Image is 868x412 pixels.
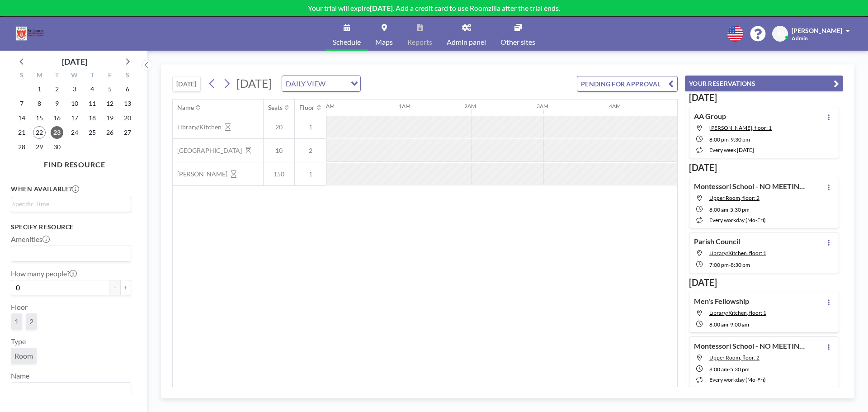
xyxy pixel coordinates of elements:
[172,76,201,92] button: [DATE]
[13,70,31,82] div: S
[121,83,134,95] span: Saturday, September 6, 2025
[729,136,731,143] span: -
[730,321,749,328] span: 9:00 AM
[14,25,47,43] img: organization-logo
[709,261,729,268] span: 7:00 PM
[33,126,46,139] span: Monday, September 22, 2025
[101,70,118,82] div: F
[577,76,678,92] button: PENDING FOR APPROVAL
[11,246,131,261] div: Search for option
[399,103,410,109] div: 1AM
[792,27,842,34] span: [PERSON_NAME]
[777,30,784,38] span: AJ
[709,136,729,143] span: 8:00 PM
[11,156,138,169] h4: FIND RESOURCE
[31,70,48,82] div: M
[121,112,134,124] span: Saturday, September 20, 2025
[728,321,730,328] span: -
[439,17,493,51] a: Admin panel
[689,277,839,288] h3: [DATE]
[68,126,81,139] span: Wednesday, September 24, 2025
[104,112,116,124] span: Friday, September 19, 2025
[68,112,81,124] span: Wednesday, September 17, 2025
[104,126,116,139] span: Friday, September 26, 2025
[282,76,360,91] div: Search for option
[320,103,335,109] div: 12AM
[83,70,101,82] div: T
[689,162,839,173] h3: [DATE]
[11,371,29,380] label: Name
[709,321,728,328] span: 8:00 AM
[709,250,766,256] span: Library/Kitchen, floor: 1
[728,366,730,373] span: -
[104,97,116,110] span: Friday, September 12, 2025
[51,141,63,153] span: Tuesday, September 30, 2025
[709,309,766,316] span: Library/Kitchen, floor: 1
[173,123,222,131] span: Library/Kitchen
[325,17,368,51] a: Schedule
[51,83,63,95] span: Tuesday, September 2, 2025
[792,35,808,42] span: Admin
[86,97,99,110] span: Thursday, September 11, 2025
[609,103,621,109] div: 4AM
[236,76,272,90] span: [DATE]
[295,123,326,131] span: 1
[15,97,28,110] span: Sunday, September 7, 2025
[264,123,294,131] span: 20
[11,223,131,231] h3: Specify resource
[14,351,33,360] span: Room
[731,136,750,143] span: 9:30 PM
[709,354,759,361] span: Upper Room, floor: 2
[284,78,327,90] span: DAILY VIEW
[493,17,542,51] a: Other sites
[68,83,81,95] span: Wednesday, September 3, 2025
[268,104,283,112] div: Seats
[500,38,535,46] span: Other sites
[62,55,87,68] div: [DATE]
[12,248,126,260] input: Search for option
[264,147,294,155] span: 10
[15,112,28,124] span: Sunday, September 14, 2025
[109,280,120,295] button: -
[68,97,81,110] span: Wednesday, September 10, 2025
[86,83,99,95] span: Thursday, September 4, 2025
[86,112,99,124] span: Thursday, September 18, 2025
[121,126,134,139] span: Saturday, September 27, 2025
[299,104,315,112] div: Floor
[48,70,66,82] div: T
[730,366,750,373] span: 5:30 PM
[689,92,839,103] h3: [DATE]
[12,384,126,396] input: Search for option
[694,112,726,121] h4: AA Group
[33,83,46,95] span: Monday, September 1, 2025
[447,38,486,46] span: Admin panel
[464,103,476,109] div: 2AM
[264,170,294,178] span: 150
[694,237,740,246] h4: Parish Council
[51,97,63,110] span: Tuesday, September 9, 2025
[86,126,99,139] span: Thursday, September 25, 2025
[694,182,807,191] h4: Montessori School - NO MEETINGS UPSTAIRS
[51,126,63,139] span: Tuesday, September 23, 2025
[173,147,242,155] span: [GEOGRAPHIC_DATA]
[709,206,728,213] span: 8:00 AM
[537,103,548,109] div: 3AM
[177,104,194,112] div: Name
[685,76,843,91] button: YOUR RESERVATIONS
[11,383,131,398] div: Search for option
[11,197,131,211] div: Search for option
[33,112,46,124] span: Monday, September 15, 2025
[51,112,63,124] span: Tuesday, September 16, 2025
[29,317,33,326] span: 2
[104,83,116,95] span: Friday, September 5, 2025
[375,38,393,46] span: Maps
[709,376,766,383] span: every workday (Mo-Fri)
[11,337,26,346] label: Type
[120,280,131,295] button: +
[121,97,134,110] span: Saturday, September 13, 2025
[15,126,28,139] span: Sunday, September 21, 2025
[33,141,46,153] span: Monday, September 29, 2025
[12,199,126,209] input: Search for option
[333,38,361,46] span: Schedule
[731,261,750,268] span: 8:30 PM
